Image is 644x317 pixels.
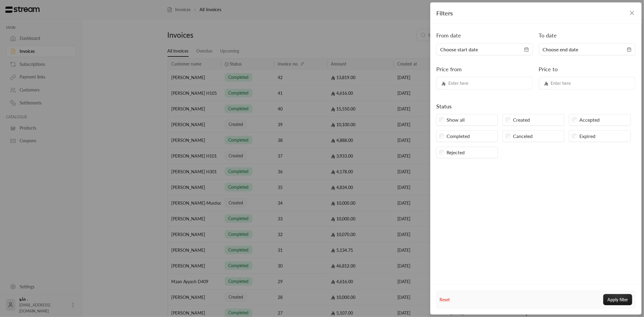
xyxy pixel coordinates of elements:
[580,116,600,123] label: Accepted
[603,294,632,305] button: Apply filter
[436,9,453,17] span: Filters
[548,77,636,89] input: Enter here
[436,31,461,40] label: From date
[513,116,530,123] label: Created
[440,46,478,53] span: Choose start date
[513,133,533,140] label: Canceled
[436,102,452,110] div: Status
[447,116,465,123] label: Show all
[445,77,533,89] input: Enter here
[447,133,470,140] label: Completed
[580,133,596,140] label: Expired
[436,65,462,73] label: Price from
[447,149,465,156] label: Rejected
[539,31,557,40] label: To date
[440,295,450,305] button: Reset
[539,65,558,73] label: Price to
[543,46,578,53] span: Choose end date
